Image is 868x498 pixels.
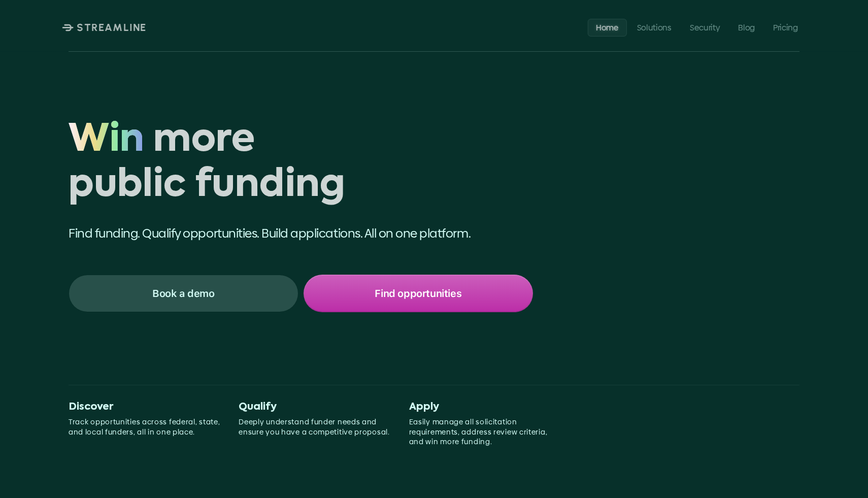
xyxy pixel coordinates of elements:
span: Win [69,118,144,163]
a: Home [588,18,627,36]
a: Blog [730,18,763,36]
p: Track opportunities across federal, state, and local funders, all in one place. [69,417,222,437]
p: Book a demo [152,287,215,300]
h1: Win more public funding [69,118,533,209]
a: Find opportunities [304,275,533,312]
p: Deeply understand funder needs and ensure you have a competitive proposal. [239,417,392,437]
p: Find funding. Qualify opportunities. Build applications. All on one platform. [69,225,533,242]
p: STREAMLINE [77,21,147,34]
p: Discover [69,401,222,413]
p: Easily manage all solicitation requirements, address review criteria, and win more funding. [409,417,563,447]
p: Home [596,22,619,32]
p: Security [690,22,720,32]
p: Qualify [239,401,392,413]
a: Book a demo [69,275,298,312]
a: Pricing [765,18,806,36]
p: Pricing [773,22,798,32]
a: STREAMLINE [62,21,147,34]
p: Apply [409,401,563,413]
a: Security [682,18,728,36]
p: Blog [738,22,755,32]
p: Find opportunities [375,287,461,300]
p: Solutions [637,22,672,32]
